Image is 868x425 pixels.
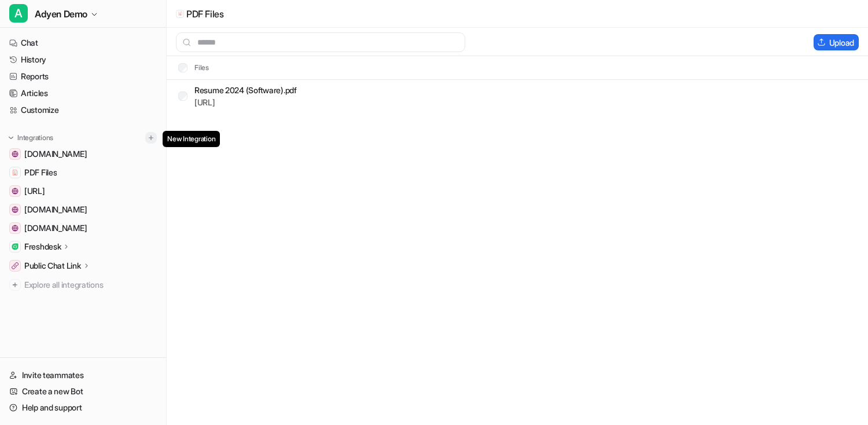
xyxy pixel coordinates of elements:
a: dashboard.eesel.ai[URL] [5,183,161,199]
a: Create a new Bot [5,383,161,400]
button: Integrations [5,132,57,144]
img: Freshdesk [12,243,19,250]
p: Public Chat Link [24,260,81,272]
span: A [9,4,28,23]
img: expand menu [7,134,15,142]
p: PDF Files [186,8,223,20]
img: PDF Files [12,169,19,176]
img: upload-file icon [178,11,183,16]
img: Public Chat Link [12,262,19,269]
a: Reports [5,68,161,85]
img: www.newmarketholidays.co.uk [12,225,19,232]
span: [DOMAIN_NAME] [24,222,87,234]
span: PDF Files [24,167,57,178]
p: Resume 2024 (Software).pdf [194,84,297,96]
span: [DOMAIN_NAME] [24,204,87,215]
a: Invite teammates [5,367,161,383]
a: Help and support [5,400,161,416]
a: Customize [5,102,161,118]
a: Chat [5,35,161,51]
img: example.com [12,206,19,213]
a: help.adyen.com[DOMAIN_NAME] [5,146,161,162]
img: dashboard.eesel.ai [12,188,19,195]
span: Adyen Demo [35,6,87,22]
span: Explore all integrations [24,276,157,294]
a: [URL] [194,97,215,107]
img: explore all integrations [9,279,21,291]
a: Explore all integrations [5,277,161,293]
p: Freshdesk [24,241,61,252]
img: help.adyen.com [12,151,19,157]
button: Upload [814,34,859,50]
a: Articles [5,85,161,101]
img: menu_add.svg [147,134,155,142]
a: PDF FilesPDF Files [5,164,161,181]
a: example.com[DOMAIN_NAME] [5,201,161,218]
span: New Integration [163,131,220,147]
span: [URL] [24,185,45,197]
a: www.newmarketholidays.co.uk[DOMAIN_NAME] [5,220,161,236]
p: Integrations [17,133,53,142]
a: History [5,52,161,68]
span: [DOMAIN_NAME] [24,148,87,160]
th: Files [169,61,209,75]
